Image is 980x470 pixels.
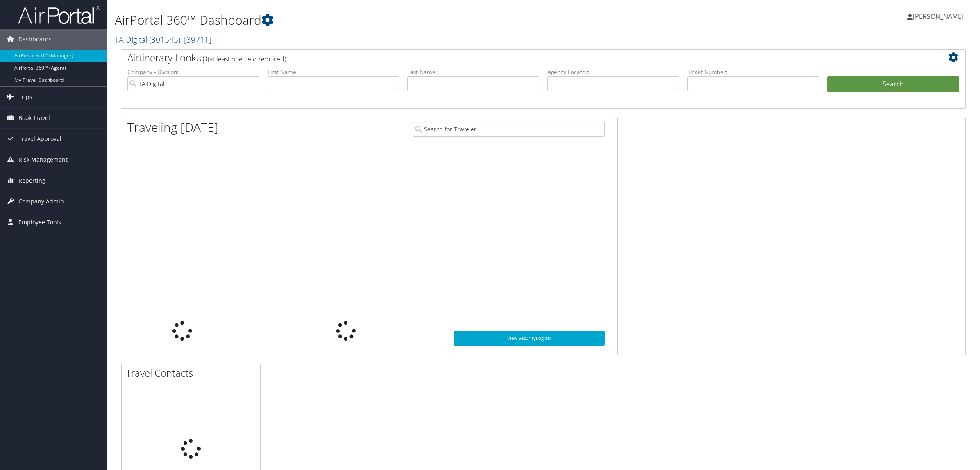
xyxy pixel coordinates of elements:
span: Travel Approval [18,129,61,149]
h2: Airtinerary Lookup [127,51,889,65]
span: , [ 39711 ] [180,34,211,45]
label: Company - Division: [127,68,259,76]
span: Company Admin [18,191,64,212]
h1: AirPortal 360™ Dashboard [115,11,686,29]
label: Agency Locator: [547,68,679,76]
span: Employee Tools [18,212,61,233]
img: airportal-logo.png [18,5,100,25]
a: View SecurityLogic® [454,331,604,346]
span: Reporting [18,170,45,191]
span: Trips [18,87,32,107]
input: Search for Traveler [413,122,605,137]
span: (at least one field required) [208,54,286,63]
span: Risk Management [18,149,68,170]
a: [PERSON_NAME] [907,4,972,29]
span: [PERSON_NAME] [913,12,964,21]
button: Search [827,76,959,93]
label: Last Name: [407,68,539,76]
span: ( 301545 ) [149,34,180,45]
span: Dashboards [18,29,52,50]
label: Ticket Number: [687,68,819,76]
label: First Name: [268,68,399,76]
span: Book Travel [18,108,50,128]
h2: Travel Contacts [126,366,260,380]
a: TA Digital [115,34,211,45]
h1: Traveling [DATE] [127,119,218,136]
